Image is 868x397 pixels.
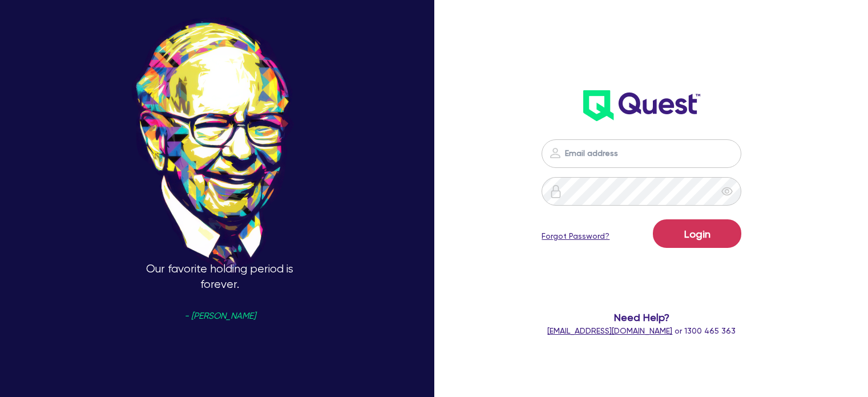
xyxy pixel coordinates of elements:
input: Email address [542,139,741,168]
span: Need Help? [529,310,754,325]
a: [EMAIL_ADDRESS][DOMAIN_NAME] [547,326,672,335]
img: wH2k97JdezQIQAAAABJRU5ErkJggg== [583,90,700,121]
span: or 1300 465 363 [547,326,736,335]
a: Forgot Password? [542,230,609,242]
button: Login [653,219,741,248]
img: icon-password [549,185,563,198]
span: - [PERSON_NAME] [184,312,256,320]
span: eye [721,186,733,197]
img: icon-password [548,146,562,160]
